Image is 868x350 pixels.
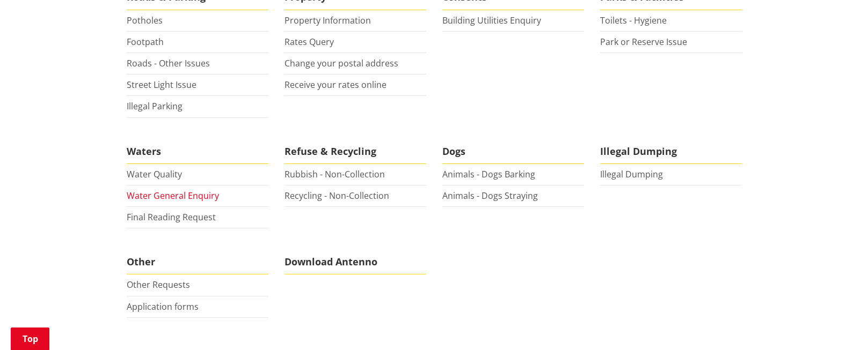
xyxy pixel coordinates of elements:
[127,100,183,112] a: Illegal Parking
[285,79,386,91] a: Receive your rates online
[127,211,216,223] a: Final Reading Request
[127,36,164,48] a: Footpath
[442,14,541,26] a: Building Utilities Enquiry
[127,14,163,26] a: Potholes
[285,139,426,164] span: Refuse & Recycling
[285,57,398,69] a: Change your postal address
[285,168,385,180] a: Rubbish - Non-Collection
[442,190,538,202] a: Animals - Dogs Straying
[127,139,268,164] span: Waters
[11,327,49,350] a: Top
[127,57,210,69] a: Roads - Other Issues
[600,36,687,48] a: Park or Reserve Issue
[127,301,199,312] a: Application forms
[442,139,584,164] span: Dogs
[600,168,663,180] a: Illegal Dumping
[127,279,190,291] a: Other Requests
[819,305,857,344] iframe: Messenger Launcher
[285,250,426,274] span: Download Antenno
[285,14,371,26] a: Property Information
[127,168,182,180] a: Water Quality
[127,190,219,202] a: Water General Enquiry
[285,36,334,48] a: Rates Query
[600,14,667,26] a: Toilets - Hygiene
[442,168,535,180] a: Animals - Dogs Barking
[127,79,196,91] a: Street Light Issue
[127,250,268,274] span: Other
[600,139,742,164] span: Illegal Dumping
[285,190,389,202] a: Recycling - Non-Collection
